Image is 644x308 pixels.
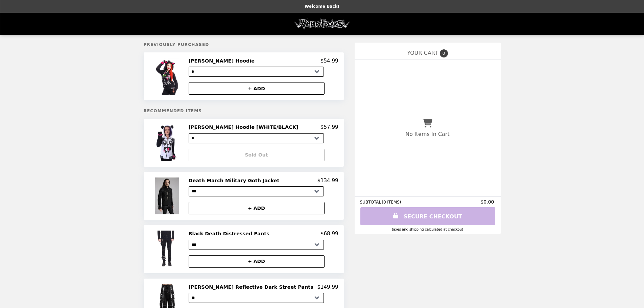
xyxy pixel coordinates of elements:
img: Brand Logo [294,17,351,31]
span: SUBTOTAL [360,200,382,205]
span: ( 0 ITEMS ) [382,200,401,205]
p: $68.99 [320,231,338,237]
h2: [PERSON_NAME] Reflective Dark Street Pants [189,284,316,290]
button: + ADD [189,202,325,214]
h2: [PERSON_NAME] Hoodie [WHITE/BLACK] [189,124,301,130]
select: Select a product variant [189,133,324,143]
select: Select a product variant [189,67,324,77]
img: Kitty Mase Hoodie [155,58,181,95]
p: $54.99 [320,58,338,64]
div: Taxes and Shipping calculated at checkout [360,228,495,231]
h2: Black Death Distressed Pants [189,231,272,237]
select: Select a product variant [189,186,324,196]
p: $134.99 [317,177,338,184]
button: + ADD [189,82,325,95]
p: $57.99 [320,124,338,130]
h2: [PERSON_NAME] Hoodie [189,58,258,64]
span: 0 [440,49,448,57]
p: $149.99 [317,284,338,290]
img: Black Death Distressed Pants [155,231,181,267]
select: Select a product variant [189,293,324,303]
h5: Previously Purchased [144,42,344,47]
h2: Death March Military Goth Jacket [189,177,282,184]
p: Welcome Back! [305,4,339,9]
p: No Items In Cart [405,131,449,137]
span: YOUR CART [407,50,438,56]
img: KP Mase Hoodie [WHITE/BLACK] [155,124,181,161]
span: $0.00 [480,199,495,205]
img: Death March Military Goth Jacket [155,177,181,214]
h5: Recommended Items [144,109,344,113]
button: + ADD [189,255,325,268]
select: Select a product variant [189,240,324,250]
